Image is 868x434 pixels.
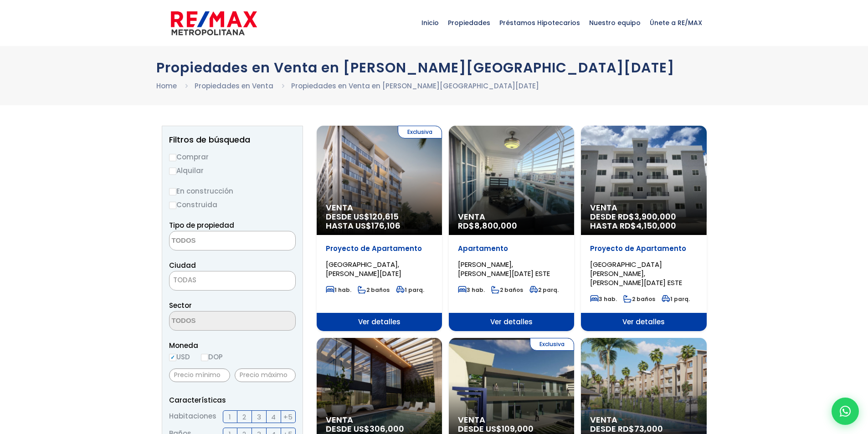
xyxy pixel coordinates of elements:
[169,274,295,286] span: TODAS
[491,286,523,294] span: 2 baños
[173,275,196,285] span: TODAS
[169,340,296,351] span: Moneda
[590,244,697,253] p: Proyecto de Apartamento
[662,295,690,303] span: 1 parq.
[326,221,433,230] span: HASTA US$
[169,301,192,310] span: Sector
[326,286,351,294] span: 1 hab.
[169,231,258,251] textarea: Search
[169,220,234,230] span: Tipo de propiedad
[636,220,676,231] span: 4,150,000
[358,286,390,294] span: 2 baños
[169,311,258,331] textarea: Search
[458,212,565,221] span: Venta
[590,221,697,230] span: HASTA RD$
[291,80,539,92] li: Propiedades en Venta en [PERSON_NAME][GEOGRAPHIC_DATA][DATE]
[169,168,176,175] input: Alquilar
[169,351,190,363] label: USD
[529,286,559,294] span: 2 parq.
[458,286,485,294] span: 3 hab.
[581,126,706,331] a: Venta DESDE RD$3,900,000 HASTA RD$4,150,000 Proyecto de Apartamento [GEOGRAPHIC_DATA][PERSON_NAME...
[590,203,697,212] span: Venta
[449,126,574,331] a: Venta RD$8,800,000 Apartamento [PERSON_NAME], [PERSON_NAME][DATE] ESTE 3 hab. 2 baños 2 parq. Ver...
[235,368,296,382] input: Precio máximo
[590,415,697,424] span: Venta
[458,244,565,253] p: Apartamento
[326,260,401,278] span: [GEOGRAPHIC_DATA], [PERSON_NAME][DATE]
[326,203,433,212] span: Venta
[283,411,293,423] span: +5
[317,313,442,331] span: Ver detalles
[443,9,495,36] span: Propiedades
[590,212,697,230] span: DESDE RD$
[169,135,296,144] h2: Filtros de búsqueda
[169,271,296,291] span: TODAS
[474,220,517,231] span: 8,800,000
[156,60,712,76] h1: Propiedades en Venta en [PERSON_NAME][GEOGRAPHIC_DATA][DATE]
[398,126,442,138] span: Exclusiva
[201,351,223,363] label: DOP
[458,260,550,278] span: [PERSON_NAME], [PERSON_NAME][DATE] ESTE
[171,10,257,37] img: remax-metropolitana-logo
[169,368,230,382] input: Precio mínimo
[590,260,682,287] span: [GEOGRAPHIC_DATA][PERSON_NAME], [PERSON_NAME][DATE] ESTE
[449,313,574,331] span: Ver detalles
[169,410,216,423] span: Habitaciones
[495,9,585,36] span: Préstamos Hipotecarios
[169,394,296,406] p: Características
[169,199,296,210] label: Construida
[169,188,176,195] input: En construcción
[169,151,296,163] label: Comprar
[257,411,261,423] span: 3
[590,295,617,303] span: 3 hab.
[156,81,177,91] a: Home
[326,415,433,424] span: Venta
[458,415,565,424] span: Venta
[271,411,276,423] span: 4
[530,338,574,351] span: Exclusiva
[169,260,196,270] span: Ciudad
[371,220,401,231] span: 176,106
[623,295,655,303] span: 2 baños
[201,354,208,361] input: DOP
[169,354,176,361] input: USD
[634,211,676,222] span: 3,900,000
[585,9,645,36] span: Nuestro equipo
[326,244,433,253] p: Proyecto de Apartamento
[645,9,707,36] span: Únete a RE/MAX
[169,185,296,197] label: En construcción
[169,202,176,209] input: Construida
[581,313,706,331] span: Ver detalles
[169,165,296,176] label: Alquilar
[370,211,399,222] span: 120,615
[317,126,442,331] a: Exclusiva Venta DESDE US$120,615 HASTA US$176,106 Proyecto de Apartamento [GEOGRAPHIC_DATA], [PER...
[417,9,443,36] span: Inicio
[242,411,246,423] span: 2
[169,154,176,161] input: Comprar
[326,212,433,230] span: DESDE US$
[229,411,231,423] span: 1
[195,81,273,91] a: Propiedades en Venta
[458,220,517,231] span: RD$
[396,286,424,294] span: 1 parq.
